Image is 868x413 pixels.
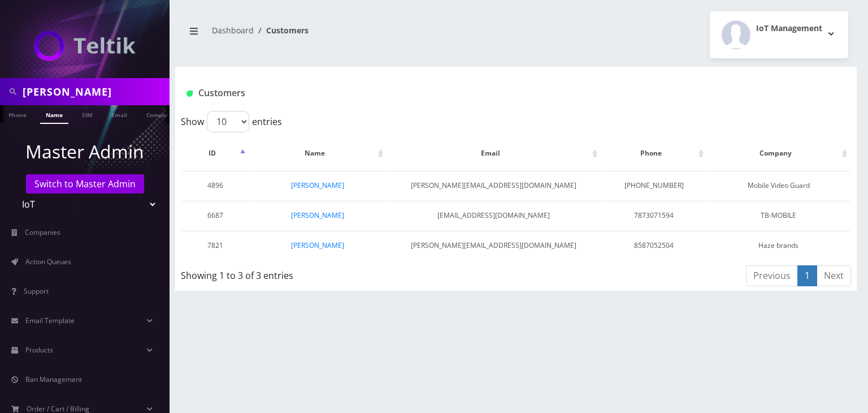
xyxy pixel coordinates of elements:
a: Dashboard [212,25,254,36]
a: [PERSON_NAME] [291,180,344,190]
td: [PERSON_NAME][EMAIL_ADDRESS][DOMAIN_NAME] [387,231,600,260]
span: Products [25,345,53,355]
th: Phone: activate to sort column ascending [601,137,706,170]
a: [PERSON_NAME] [291,240,344,250]
td: 8587052504 [601,231,706,260]
img: IoT [34,31,136,61]
h2: IoT Management [756,24,822,33]
li: Customers [254,24,309,36]
span: Ban Management [25,375,82,384]
td: Mobile Video Guard [708,171,850,200]
a: Email [106,105,133,123]
label: Show entries [181,111,282,132]
td: 4896 [182,171,248,200]
td: TB-MOBILE [708,201,850,230]
td: [EMAIL_ADDRESS][DOMAIN_NAME] [387,201,600,230]
span: Email Template [25,316,75,325]
nav: breadcrumb [184,19,507,51]
select: Showentries [207,111,249,132]
a: 1 [797,265,817,286]
td: 6687 [182,201,248,230]
th: Company: activate to sort column ascending [708,137,850,170]
td: 7873071594 [601,201,706,230]
a: Next [817,265,851,286]
td: [PERSON_NAME][EMAIL_ADDRESS][DOMAIN_NAME] [387,171,600,200]
span: Support [24,286,49,296]
button: IoT Management [710,11,848,58]
div: Showing 1 to 3 of 3 entries [181,264,452,282]
td: [PHONE_NUMBER] [601,171,706,200]
td: Haze brands [708,231,850,260]
a: Phone [3,105,32,123]
td: 7821 [182,231,248,260]
th: Name: activate to sort column ascending [249,137,385,170]
a: SIM [76,105,98,123]
a: Company [141,105,179,123]
input: Search in Company [23,81,167,102]
span: Companies [25,227,60,237]
a: Name [40,105,68,124]
a: [PERSON_NAME] [291,210,344,220]
span: Action Queues [25,257,71,266]
a: Switch to Master Admin [26,174,144,193]
a: Previous [746,265,798,286]
th: ID: activate to sort column descending [182,137,248,170]
th: Email: activate to sort column ascending [387,137,600,170]
h1: Customers [186,88,733,98]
